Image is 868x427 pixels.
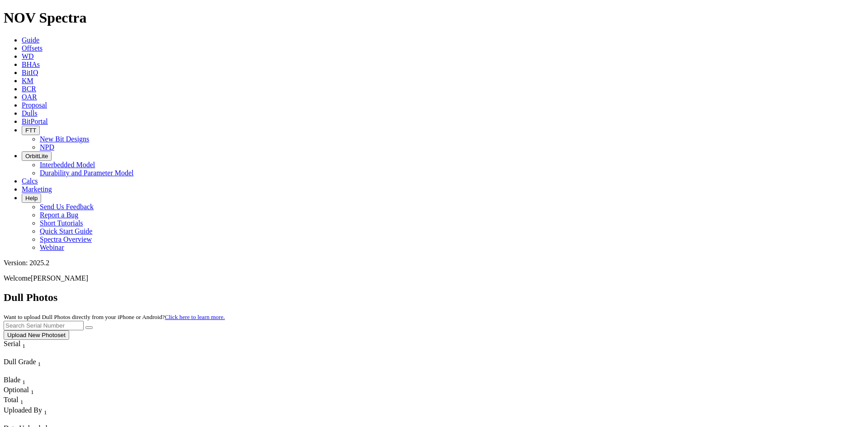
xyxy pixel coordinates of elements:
[4,274,864,282] p: Welcome
[4,9,864,26] h1: NOV Spectra
[22,343,25,349] sub: 1
[31,386,34,394] span: Sort None
[4,396,19,404] span: Total
[20,396,24,404] span: Sort None
[4,386,35,396] div: Sort None
[31,389,34,395] sub: 1
[38,361,41,367] sub: 1
[44,409,47,416] sub: 1
[22,151,52,161] button: OrbitLite
[22,61,40,68] a: BHAs
[40,219,83,227] a: Short Tutorials
[40,161,95,169] a: Interbedded Model
[4,376,35,386] div: Sort None
[4,350,42,358] div: Column Menu
[4,358,67,368] div: Dull Grade Sort None
[4,358,67,376] div: Sort None
[4,386,29,394] span: Optional
[22,44,42,52] a: Offsets
[40,235,92,243] a: Spectra Overview
[22,93,37,101] a: OAR
[22,52,34,60] a: WD
[4,376,20,384] span: Blade
[4,340,20,347] span: Serial
[22,185,52,193] a: Marketing
[4,358,36,366] span: Dull Grade
[4,386,35,396] div: Optional Sort None
[4,340,42,350] div: Serial Sort None
[40,244,64,251] a: Webinar
[40,203,94,211] a: Send Us Feedback
[40,169,134,177] a: Durability and Parameter Model
[22,77,33,84] a: KM
[22,340,25,347] span: Sort None
[4,406,89,416] div: Uploaded By Sort None
[22,117,48,125] a: BitPortal
[4,376,35,386] div: Blade Sort None
[22,36,39,44] a: Guide
[4,340,42,358] div: Sort None
[22,109,38,117] a: Dulls
[31,274,88,282] span: [PERSON_NAME]
[44,406,47,414] span: Sort None
[4,416,89,424] div: Column Menu
[40,211,78,219] a: Report a Bug
[4,406,89,424] div: Sort None
[22,69,38,76] a: BitIQ
[165,314,225,320] a: Click here to learn more.
[40,135,89,143] a: New Bit Designs
[4,259,864,267] div: Version: 2025.2
[22,101,47,109] a: Proposal
[22,85,36,93] a: BCR
[4,406,42,414] span: Uploaded By
[25,195,38,202] span: Help
[4,314,225,320] small: Want to upload Dull Photos directly from your iPhone or Android?
[4,330,69,340] button: Upload New Photoset
[22,126,40,135] button: FTT
[22,379,25,385] sub: 1
[4,396,35,406] div: Sort None
[40,227,92,235] a: Quick Start Guide
[4,396,35,406] div: Total Sort None
[4,321,84,330] input: Search Serial Number
[22,376,25,384] span: Sort None
[4,291,864,304] h2: Dull Photos
[40,143,54,151] a: NPD
[25,127,36,134] span: FTT
[20,399,24,406] sub: 1
[22,177,38,185] a: Calcs
[4,368,67,376] div: Column Menu
[38,358,41,366] span: Sort None
[25,153,48,160] span: OrbitLite
[22,193,41,203] button: Help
